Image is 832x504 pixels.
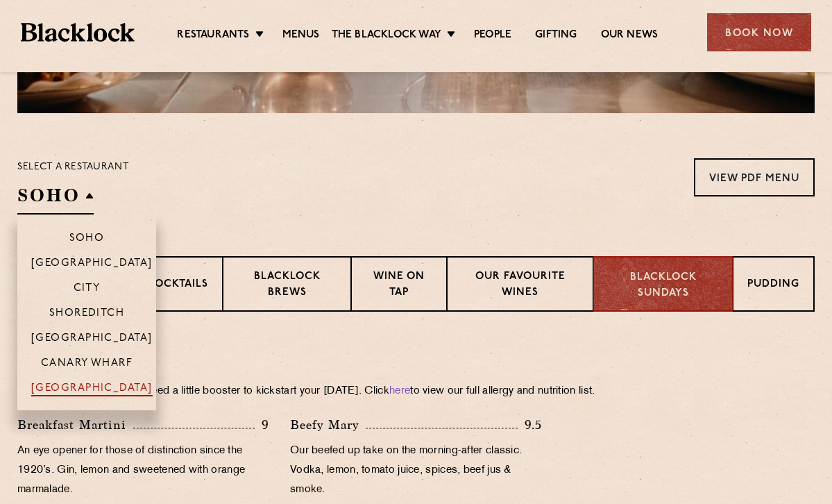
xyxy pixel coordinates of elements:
[601,28,659,44] a: Our News
[74,283,101,296] p: City
[177,28,249,44] a: Restaurants
[17,183,94,215] h2: SOHO
[535,28,577,44] a: Gifting
[332,28,441,44] a: The Blacklock Way
[474,28,511,44] a: People
[31,383,153,396] p: [GEOGRAPHIC_DATA]
[237,269,336,302] p: Blacklock Brews
[518,416,543,434] p: 9.5
[707,13,811,51] div: Book Now
[17,442,269,500] p: An eye opener for those of distinction since the 1920’s. Gin, lemon and sweetened with orange mar...
[146,277,208,294] p: Cocktails
[31,333,153,346] p: [GEOGRAPHIC_DATA]
[255,416,269,434] p: 9
[17,382,815,401] p: If you had a big [DATE] or need a little booster to kickstart your [DATE]. Click to view our full...
[608,270,718,301] p: Blacklock Sundays
[41,358,133,371] p: Canary Wharf
[694,158,815,196] a: View PDF Menu
[49,308,125,321] p: Shoreditch
[282,28,320,44] a: Menus
[31,258,153,271] p: [GEOGRAPHIC_DATA]
[21,23,135,42] img: BL_Textured_Logo-footer-cropped.svg
[461,269,579,302] p: Our favourite wines
[747,277,799,294] p: Pudding
[366,269,432,302] p: Wine on Tap
[290,415,366,435] p: Beefy Mary
[290,442,542,500] p: Our beefed up take on the morning-after classic. Vodka, lemon, tomato juice, spices, beef jus & s...
[17,415,133,435] p: Breakfast Martini
[17,158,129,176] p: Select a restaurant
[69,233,105,246] p: Soho
[17,346,815,364] h3: Eye openers
[389,386,410,396] a: here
